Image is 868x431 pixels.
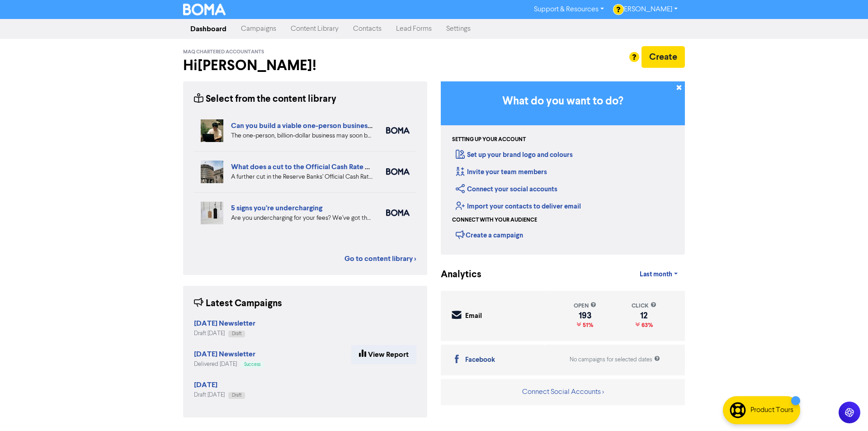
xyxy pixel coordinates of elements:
[454,95,671,108] h3: What do you want to do?
[456,202,581,211] a: Import your contacts to deliver email
[632,265,685,284] a: Last month
[231,121,374,130] a: Can you build a viable one-person business?
[194,380,217,389] strong: [DATE]
[194,319,255,328] strong: [DATE] Newsletter
[344,253,416,264] a: Go to content library >
[755,333,868,431] iframe: Chat Widget
[527,2,611,17] a: Support & Resources
[640,270,672,279] span: Last month
[234,20,283,38] a: Campaigns
[231,213,373,223] div: Are you undercharging for your fees? We’ve got the five warning signs that can help you diagnose ...
[452,216,537,224] div: Connect with your audience
[244,362,260,367] span: Success
[194,351,255,358] a: [DATE] Newsletter
[642,46,685,68] button: Create
[231,131,373,141] div: The one-person, billion-dollar business may soon become a reality. But what are the pros and cons...
[194,382,217,389] a: [DATE]
[456,185,557,194] a: Connect your social accounts
[581,322,593,329] span: 51%
[232,332,241,336] span: Draft
[183,57,427,74] h2: Hi [PERSON_NAME] !
[283,20,346,38] a: Content Library
[386,127,410,134] img: boma
[232,393,241,398] span: Draft
[194,350,255,359] strong: [DATE] Newsletter
[456,151,573,159] a: Set up your brand logo and colours
[441,81,685,255] div: Getting Started in BOMA
[456,228,523,242] div: Create a campaign
[640,322,653,329] span: 63%
[194,297,282,311] div: Latest Campaigns
[632,312,656,319] div: 12
[441,268,470,282] div: Analytics
[456,168,547,176] a: Invite your team members
[465,311,482,322] div: Email
[346,20,389,38] a: Contacts
[522,386,604,398] button: Connect Social Accounts >
[194,320,255,327] a: [DATE] Newsletter
[389,20,439,38] a: Lead Forms
[194,360,264,369] div: Delivered [DATE]
[386,168,410,175] img: boma
[231,204,322,213] a: 5 signs you’re undercharging
[439,20,478,38] a: Settings
[194,329,255,338] div: Draft [DATE]
[194,391,245,399] div: Draft [DATE]
[574,302,596,310] div: open
[231,172,373,182] div: A further cut in the Reserve Banks’ Official Cash Rate sounds like good news. But what’s the real...
[194,92,336,106] div: Select from the content library
[452,136,526,144] div: Setting up your account
[183,49,264,55] span: MAQ Chartered Accountants
[574,312,596,319] div: 193
[183,20,234,38] a: Dashboard
[351,345,416,364] a: View Report
[183,4,226,15] img: BOMA Logo
[386,209,410,216] img: boma_accounting
[611,2,685,17] a: [PERSON_NAME]
[570,355,660,364] div: No campaigns for selected dates
[231,162,443,171] a: What does a cut to the Official Cash Rate mean for your business?
[465,355,495,365] div: Facebook
[632,302,656,310] div: click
